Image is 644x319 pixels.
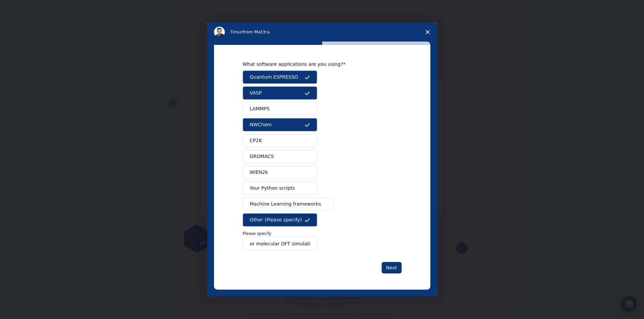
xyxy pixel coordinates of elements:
[243,213,317,227] button: Other (Please specify)
[243,237,317,250] input: Enter response
[250,137,262,144] span: CP2K
[243,150,317,163] button: GROMACS
[14,5,38,11] span: Support
[243,182,317,195] button: Your Python scripts
[250,201,321,208] span: Machine Learning frameworks
[243,197,334,211] button: Machine Learning frameworks
[243,29,270,34] span: from Mat3ra
[243,231,402,237] p: Please specify
[250,89,262,97] span: VASP
[230,29,243,34] span: Timur
[250,105,270,112] span: LAMMPS
[250,121,272,128] span: NWChem
[243,118,317,131] button: NWChem
[250,74,298,81] span: Quantum ESPRESSO
[214,27,225,37] img: Profile image for Timur
[250,153,274,160] span: GROMACS
[243,134,317,147] button: CP2K
[243,61,391,67] div: What software applications are you using?
[243,86,317,100] button: VASP
[250,169,268,176] span: WIEN2k
[250,216,302,223] span: Other (Please specify)
[243,166,317,179] button: WIEN2k
[250,185,295,192] span: Your Python scripts
[243,102,317,115] button: LAMMPS
[382,262,402,273] button: Next
[418,23,437,42] span: Close survey
[243,71,317,84] button: Quantum ESPRESSO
